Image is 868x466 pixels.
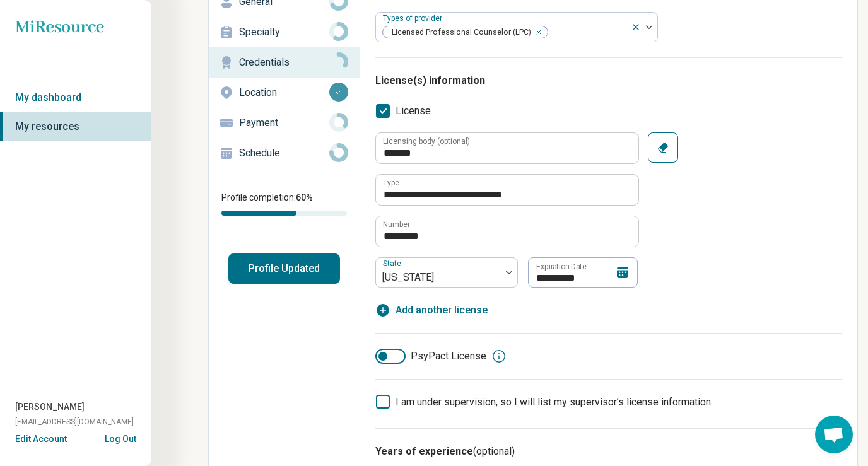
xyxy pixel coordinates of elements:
[383,14,445,23] label: Types of provider
[209,78,360,108] a: Location
[239,115,329,131] p: Payment
[239,25,329,40] p: Specialty
[383,179,399,187] label: Type
[375,73,842,88] h3: License(s) information
[209,183,360,223] div: Profile completion:
[383,259,404,268] label: State
[221,211,347,216] div: Profile completion
[228,253,340,284] button: Profile Updated
[239,85,329,100] p: Location
[396,303,488,318] span: Add another license
[209,47,360,78] a: Credentials
[375,349,486,364] label: PsyPact License
[239,146,329,161] p: Schedule
[209,17,360,47] a: Specialty
[396,396,711,408] span: I am under supervision, so I will list my supervisor’s license information
[383,221,410,228] label: Number
[383,137,470,145] label: Licensing body (optional)
[15,400,85,414] span: [PERSON_NAME]
[239,55,329,70] p: Credentials
[105,433,136,443] button: Log Out
[376,175,638,205] input: credential.licenses.0.name
[209,138,360,168] a: Schedule
[209,108,360,138] a: Payment
[296,192,313,202] span: 60 %
[383,26,535,38] span: Licensed Professional Counselor (LPC)
[375,444,842,459] h3: Years of experience
[375,303,488,318] button: Add another license
[15,416,134,428] span: [EMAIL_ADDRESS][DOMAIN_NAME]
[815,416,853,453] a: Open chat
[473,445,515,457] span: (optional)
[15,433,67,446] button: Edit Account
[396,103,431,119] span: License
